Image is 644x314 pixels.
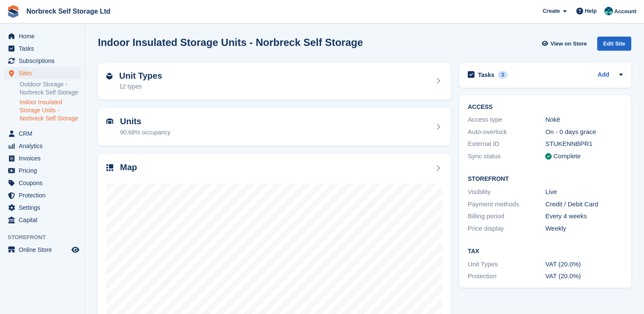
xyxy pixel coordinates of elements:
[19,55,70,67] span: Subscriptions
[545,187,623,197] div: Live
[23,4,114,18] a: Norbreck Self Storage Ltd
[106,73,112,80] img: unit-type-icn-2b2737a686de81e16bb02015468b77c625bbabd49415b5ef34ead5e3b44a266d.svg
[19,177,70,189] span: Coupons
[468,104,623,111] h2: ACCESS
[7,5,20,18] img: stora-icon-8386f47178a22dfd0bd8f6a31ec36ba5ce8667c1dd55bd0f319d3a0aa187defe.svg
[4,128,80,140] a: menu
[20,80,80,97] a: Outdoor Storage - Norbreck Self Storage
[541,37,590,51] a: View on Store
[106,118,113,124] img: unit-icn-7be61d7bf1b0ce9d3e12c5938cc71ed9869f7b940bace4675aadf7bd6d80202e.svg
[19,165,70,177] span: Pricing
[468,187,545,197] div: Visibility
[98,108,451,146] a: Units 90.68% occupancy
[19,67,70,79] span: Sites
[4,67,80,79] a: menu
[468,211,545,221] div: Billing period
[468,248,623,255] h2: Tax
[19,214,70,226] span: Capital
[545,224,623,234] div: Weekly
[468,271,545,281] div: Protection
[553,151,581,161] div: Complete
[468,200,545,209] div: Payment methods
[4,30,80,42] a: menu
[585,7,597,15] span: Help
[106,164,113,171] img: map-icn-33ee37083ee616e46c38cad1a60f524a97daa1e2b2c8c0bc3eb3415660979fc1.svg
[120,117,170,126] h2: Units
[597,37,631,51] div: Edit Site
[4,165,80,177] a: menu
[543,7,560,15] span: Create
[468,224,545,234] div: Price display
[468,151,545,161] div: Sync status
[120,128,170,137] div: 90.68% occupancy
[4,55,80,67] a: menu
[19,152,70,164] span: Invoices
[19,140,70,152] span: Analytics
[545,127,623,137] div: On - 0 days grace
[120,163,137,172] h2: Map
[468,127,545,137] div: Auto-overlock
[614,7,636,16] span: Account
[19,30,70,42] span: Home
[20,98,80,123] a: Indoor Insulated Storage Units - Norbreck Self Storage
[8,233,85,242] span: Storefront
[4,140,80,152] a: menu
[19,189,70,201] span: Protection
[70,245,80,255] a: Preview store
[545,115,623,125] div: Nokē
[19,244,70,256] span: Online Store
[545,200,623,209] div: Credit / Debit Card
[4,189,80,201] a: menu
[119,71,162,81] h2: Unit Types
[545,139,623,149] div: STUKENNBPR1
[19,202,70,214] span: Settings
[119,82,162,91] div: 12 types
[468,260,545,269] div: Unit Types
[4,214,80,226] a: menu
[98,37,363,48] h2: Indoor Insulated Storage Units - Norbreck Self Storage
[4,43,80,54] a: menu
[545,260,623,269] div: VAT (20.0%)
[98,63,451,100] a: Unit Types 12 types
[19,128,70,140] span: CRM
[598,70,609,80] a: Add
[478,71,495,79] h2: Tasks
[468,176,623,183] h2: Storefront
[604,7,613,15] img: Sally King
[19,43,70,54] span: Tasks
[4,177,80,189] a: menu
[545,271,623,281] div: VAT (20.0%)
[597,37,631,54] a: Edit Site
[4,152,80,164] a: menu
[4,202,80,214] a: menu
[550,40,587,48] span: View on Store
[468,139,545,149] div: External ID
[498,71,508,79] div: 3
[468,115,545,125] div: Access type
[545,211,623,221] div: Every 4 weeks
[4,244,80,256] a: menu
